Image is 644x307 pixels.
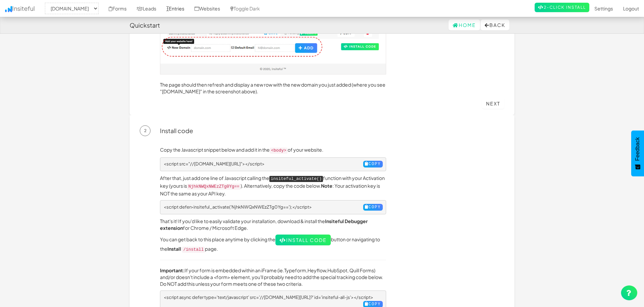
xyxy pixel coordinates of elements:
span: <script defer>insiteful_activate('NjhkNWQxNWEzZTg0Yg==');</script> [164,204,312,210]
span: Feedback [635,137,641,161]
h4: Quickstart [130,22,160,29]
button: Feedback - Show survey [631,130,644,176]
button: Copy [363,161,383,167]
a: Next [482,98,504,109]
kbd: insiteful_activate() [269,176,323,182]
p: If your form is embedded within an iFrame (ie. , , , Quill Forms) and/or doesn't include a <form>... [160,267,386,287]
a: 2-Click Install [535,3,589,12]
button: Copy [363,204,383,211]
p: After that, just add one line of Javascript calling the function with your Activation key (yours ... [160,175,386,197]
code: NjhkNWQxNWEzZTg0Yg== [187,184,241,190]
a: Heyflow [307,267,326,273]
img: icon.png [5,6,12,12]
a: Typeform [284,267,306,273]
a: HubSpot [327,267,347,273]
span: <script async defer type='text/javascript' src='//[DOMAIN_NAME][URL]?' id='insiteful-all-js'></sc... [164,295,373,300]
p: Copy the Javascript snippet below and add it in the of your website. [160,146,386,154]
span: 2 [140,125,151,136]
p: The page should then refresh and display a new row with the new domain you just added (where you ... [160,81,386,95]
span: <script src="//[DOMAIN_NAME][URL]"></script> [164,161,265,166]
code: /install [182,247,205,253]
b: Important: [160,267,185,273]
button: Back [481,20,509,30]
b: Note [321,183,332,189]
p: You can get back to this place anytime by clicking the button or navigating to the page. [160,235,386,253]
code: <body> [270,148,288,154]
a: Install code [160,127,193,134]
a: Install [167,246,181,252]
p: That's it! If you'd like to easily validate your installation, download & install the for Chrome ... [160,218,386,231]
a: Install Code [275,235,331,245]
a: Home [449,20,480,30]
a: Insiteful Debugger extension [160,218,368,231]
